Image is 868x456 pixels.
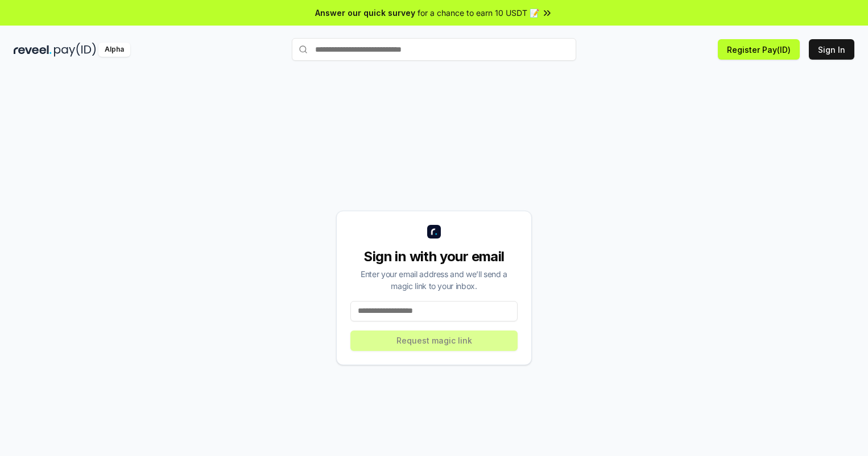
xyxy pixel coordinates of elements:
img: reveel_dark [14,43,52,57]
span: Answer our quick survey [315,7,415,19]
img: pay_id [54,43,96,57]
img: logo_small [427,225,441,239]
button: Register Pay(ID) [718,39,800,60]
div: Enter your email address and we’ll send a magic link to your inbox. [350,268,518,292]
span: for a chance to earn 10 USDT 📝 [418,7,539,19]
div: Alpha [98,43,130,57]
div: Sign in with your email [350,248,518,266]
button: Sign In [809,39,854,60]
